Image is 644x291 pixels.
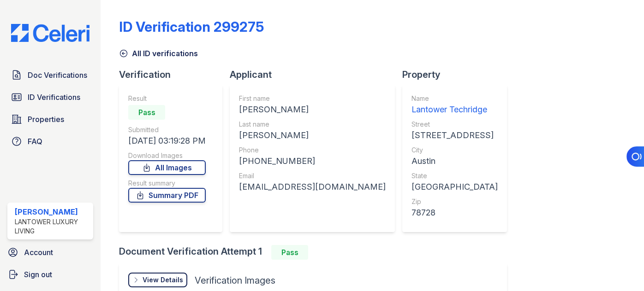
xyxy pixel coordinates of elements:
[239,155,386,168] div: [PHONE_NUMBER]
[239,120,386,129] div: Last name
[28,136,42,147] span: FAQ
[15,217,89,236] div: Lantower Luxury Living
[239,171,386,180] div: Email
[239,103,386,116] div: [PERSON_NAME]
[4,243,97,262] a: Account
[411,94,498,103] div: Name
[195,274,275,287] div: Verification Images
[402,68,514,81] div: Property
[128,179,206,188] div: Result summary
[605,254,635,282] iframe: chat widget
[239,180,386,193] div: [EMAIL_ADDRESS][DOMAIN_NAME]
[411,171,498,180] div: State
[411,206,498,219] div: 78728
[271,245,308,260] div: Pass
[128,105,165,120] div: Pass
[28,92,80,103] span: ID Verifications
[4,265,97,284] a: Sign out
[411,155,498,168] div: Austin
[128,151,206,160] div: Download Images
[230,68,402,81] div: Applicant
[128,125,206,134] div: Submitted
[28,114,64,125] span: Properties
[239,145,386,155] div: Phone
[128,134,206,147] div: [DATE] 03:19:28 PM
[239,94,386,103] div: First name
[7,66,93,84] a: Doc Verifications
[128,188,206,203] a: Summary PDF
[143,275,183,285] div: View Details
[24,269,52,280] span: Sign out
[119,48,198,59] a: All ID verifications
[411,145,498,155] div: City
[7,110,93,128] a: Properties
[15,206,89,217] div: [PERSON_NAME]
[411,120,498,129] div: Street
[119,68,230,81] div: Verification
[119,245,514,260] div: Document Verification Attempt 1
[4,24,97,41] img: CE_Logo_Blue-a8612792a0a2168367f1c8372b55b34899dd931a85d93a1a3d3e32e68fde9ad4.png
[411,180,498,193] div: [GEOGRAPHIC_DATA]
[411,197,498,206] div: Zip
[7,132,93,151] a: FAQ
[239,129,386,142] div: [PERSON_NAME]
[7,88,93,106] a: ID Verifications
[411,103,498,116] div: Lantower Techridge
[128,94,206,103] div: Result
[128,160,206,175] a: All Images
[28,70,87,81] span: Doc Verifications
[411,129,498,142] div: [STREET_ADDRESS]
[411,94,498,116] a: Name Lantower Techridge
[119,18,264,35] div: ID Verification 299275
[24,247,53,258] span: Account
